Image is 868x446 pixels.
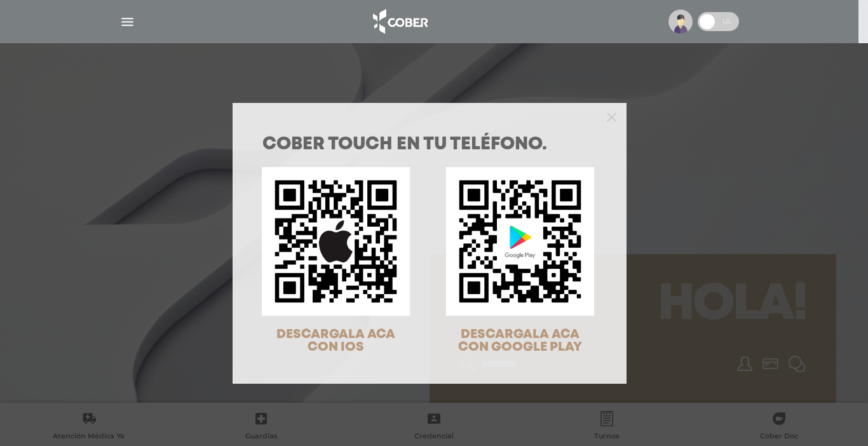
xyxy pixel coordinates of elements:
[458,328,582,353] span: DESCARGALA ACA CON GOOGLE PLAY
[276,328,395,353] span: DESCARGALA ACA CON IOS
[446,167,594,315] img: qr-code
[262,136,597,154] h1: COBER TOUCH en tu teléfono.
[262,167,410,315] img: qr-code
[607,111,616,122] button: Close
